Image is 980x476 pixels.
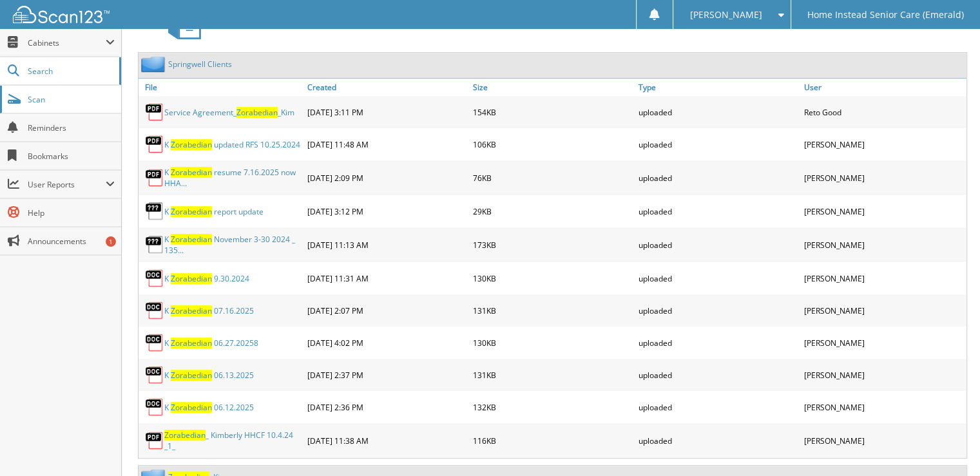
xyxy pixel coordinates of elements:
[801,265,966,291] div: [PERSON_NAME]
[28,236,115,247] span: Announcements
[145,269,164,288] img: DOC.png
[171,305,212,316] span: Z o r a b e d i a n
[145,397,164,417] img: DOC.png
[304,330,470,356] div: [DATE] 4:02 PM
[801,330,966,356] div: [PERSON_NAME]
[635,265,801,291] div: uploaded
[171,402,212,413] span: Z o r a b e d i a n
[139,79,304,96] a: File
[304,265,470,291] div: [DATE] 11:31 AM
[635,231,801,259] div: uploaded
[145,235,164,254] img: generic.png
[171,167,212,178] span: Z o r a b e d i a n
[28,66,113,77] span: Search
[470,79,635,96] a: Size
[28,122,115,133] span: Reminders
[164,430,206,441] span: Z o r a b e d i a n
[470,265,635,291] div: 130KB
[28,207,115,218] span: Help
[145,202,164,221] img: generic.png
[171,234,212,245] span: Z o r a b e d i a n
[145,365,164,385] img: DOC.png
[304,231,470,259] div: [DATE] 11:13 AM
[171,273,212,284] span: Z o r a b e d i a n
[635,164,801,192] div: uploaded
[304,394,470,420] div: [DATE] 2:36 PM
[145,333,164,352] img: DOC.png
[164,139,300,150] a: K Zorabedian updated RFS 10.25.2024
[171,338,212,348] span: Z o r a b e d i a n
[171,370,212,381] span: Z o r a b e d i a n
[470,330,635,356] div: 130KB
[801,99,966,125] div: Reto Good
[304,426,470,455] div: [DATE] 11:38 AM
[304,362,470,388] div: [DATE] 2:37 PM
[145,135,164,154] img: PDF.png
[635,198,801,224] div: uploaded
[635,426,801,455] div: uploaded
[470,164,635,192] div: 76KB
[304,164,470,192] div: [DATE] 2:09 PM
[164,167,301,189] a: K Zorabedian resume 7.16.2025 now HHA...
[635,99,801,125] div: uploaded
[470,362,635,388] div: 131KB
[470,198,635,224] div: 29KB
[470,131,635,157] div: 106KB
[304,99,470,125] div: [DATE] 3:11 PM
[28,94,115,105] span: Scan
[635,298,801,323] div: uploaded
[635,362,801,388] div: uploaded
[304,198,470,224] div: [DATE] 3:12 PM
[801,231,966,259] div: [PERSON_NAME]
[171,206,212,217] span: Z o r a b e d i a n
[304,131,470,157] div: [DATE] 11:48 AM
[145,102,164,122] img: PDF.png
[470,426,635,455] div: 116KB
[28,151,115,162] span: Bookmarks
[13,6,110,23] img: scan123-logo-white.svg
[635,79,801,96] a: Type
[801,164,966,192] div: [PERSON_NAME]
[145,431,164,450] img: PDF.png
[168,59,232,70] a: Springwell Clients
[171,139,212,150] span: Z o r a b e d i a n
[145,168,164,187] img: PDF.png
[635,131,801,157] div: uploaded
[164,305,254,316] a: K Zorabedian 07.16.2025
[28,37,106,48] span: Cabinets
[164,107,294,118] a: Service Agreement_Zorabedian_Kim
[164,370,254,381] a: K Zorabedian 06.13.2025
[801,394,966,420] div: [PERSON_NAME]
[106,236,116,247] div: 1
[164,430,301,452] a: Zorabedian_ Kimberly HHCF 10.4.24 _1_
[801,362,966,388] div: [PERSON_NAME]
[236,107,278,118] span: Z o r a b e d i a n
[164,234,301,256] a: K Zorabedian November 3-30 2024 _ 135...
[801,198,966,224] div: [PERSON_NAME]
[164,206,264,217] a: K Zorabedian report update
[145,301,164,320] img: DOC.png
[807,11,964,19] span: Home Instead Senior Care (Emerald)
[164,338,258,348] a: K Zorabedian 06.27.20258
[28,179,106,190] span: User Reports
[141,56,168,72] img: folder2.png
[470,99,635,125] div: 154KB
[304,298,470,323] div: [DATE] 2:07 PM
[801,426,966,455] div: [PERSON_NAME]
[470,394,635,420] div: 132KB
[801,79,966,96] a: User
[470,298,635,323] div: 131KB
[164,273,249,284] a: K Zorabedian 9.30.2024
[164,402,254,413] a: K Zorabedian 06.12.2025
[801,131,966,157] div: [PERSON_NAME]
[470,231,635,259] div: 173KB
[635,330,801,356] div: uploaded
[635,394,801,420] div: uploaded
[689,11,762,19] span: [PERSON_NAME]
[801,298,966,323] div: [PERSON_NAME]
[304,79,470,96] a: Created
